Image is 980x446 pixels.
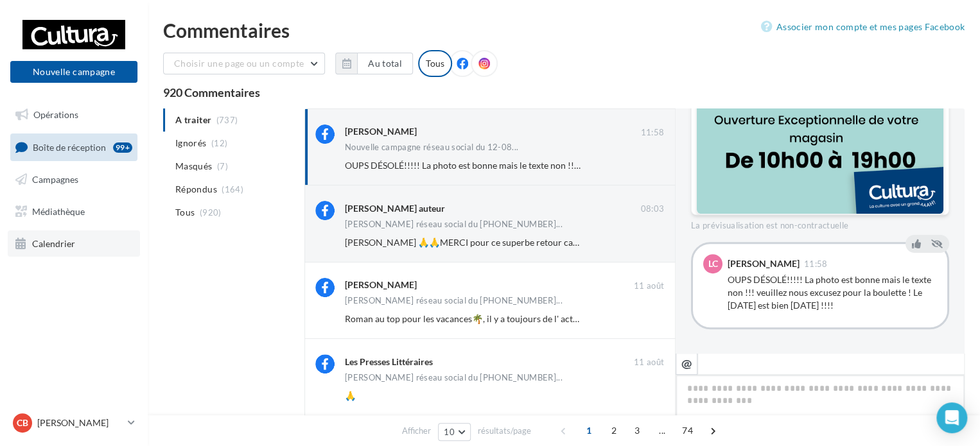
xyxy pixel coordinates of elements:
span: 11:58 [804,260,828,268]
div: OUPS DÉSOLÉ!!!!! La photo est bonne mais le texte non !!! veuillez nous excusez pour la boulette ... [728,273,937,312]
span: CB [17,416,28,429]
span: LC [708,257,718,270]
div: [PERSON_NAME] auteur [345,202,445,215]
i: @ [681,357,692,369]
span: 10 [444,427,455,437]
span: (920) [200,207,222,218]
button: Au total [335,53,413,74]
span: Ignorés [175,137,206,150]
span: Répondus [175,183,217,196]
div: La prévisualisation est non-contractuelle [691,215,949,232]
a: Calendrier [8,230,140,257]
span: Nouvelle campagne réseau social du 12-08... [345,143,518,151]
button: Nouvelle campagne [10,61,137,83]
div: Tous [418,50,452,77]
span: Opérations [33,109,78,120]
span: 🙏 [345,390,356,401]
a: Associer mon compte et mes pages Facebook [761,19,965,35]
div: 920 Commentaires [163,87,965,98]
a: CB [PERSON_NAME] [10,411,137,435]
a: Opérations [8,101,140,128]
span: 74 [677,420,698,441]
span: résultats/page [478,425,531,437]
span: ... [652,420,672,441]
div: [PERSON_NAME] [345,125,417,138]
span: 11 août [634,280,664,292]
button: @ [676,353,697,375]
span: [PERSON_NAME] réseau social du [PHONE_NUMBER]... [345,373,563,382]
button: 10 [438,423,471,441]
a: Boîte de réception99+ [8,133,140,161]
span: 1 [579,420,599,441]
span: [PERSON_NAME] réseau social du [PHONE_NUMBER]... [345,296,563,305]
span: (164) [222,184,243,194]
span: 2 [604,420,624,441]
p: [PERSON_NAME] [37,416,123,429]
span: OUPS DÉSOLÉ!!!!! La photo est bonne mais le texte non !!! veuillez nous excusez pour la boulette ... [345,160,853,171]
a: Médiathèque [8,198,140,225]
div: [PERSON_NAME] [728,259,800,268]
span: Campagnes [32,174,78,185]
div: Open Intercom Messenger [936,402,967,433]
span: (7) [217,161,228,171]
span: (12) [211,138,227,148]
span: Masqués [175,160,212,173]
span: Tous [175,206,195,219]
div: 99+ [113,142,132,153]
span: [PERSON_NAME] réseau social du [PHONE_NUMBER]... [345,220,563,228]
button: Choisir une page ou un compte [163,53,325,74]
span: Afficher [402,425,431,437]
div: [PERSON_NAME] [345,279,417,291]
span: 3 [627,420,647,441]
span: 11:58 [640,127,664,139]
span: Calendrier [32,237,75,248]
span: Roman au top pour les vacances🌴, il y a toujours de l' action on ne s ennuie pas😉. Un auteur acce... [345,313,924,324]
span: 08:03 [640,203,664,215]
div: Commentaires [163,21,965,40]
span: Médiathèque [32,206,85,217]
span: Boîte de réception [33,141,106,152]
a: Campagnes [8,166,140,193]
div: Les Presses Littéraires [345,356,433,368]
span: Choisir une page ou un compte [174,58,304,69]
span: 11 août [634,357,664,368]
button: Au total [357,53,413,74]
